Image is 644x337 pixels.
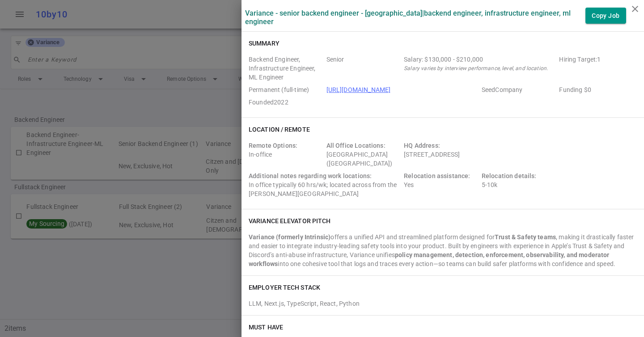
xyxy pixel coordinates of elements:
div: [STREET_ADDRESS] [404,141,555,168]
span: Job Type [249,85,323,94]
span: Company URL [326,85,478,94]
h6: EMPLOYER TECH STACK [249,283,320,292]
span: Employer Stage e.g. Series A [482,85,556,94]
span: Additional notes regarding work locations: [249,172,372,179]
strong: Variance (formerly Intrinsic) [249,233,330,241]
div: In-office [249,141,323,168]
span: Relocation assistance: [404,172,470,179]
span: LLM, Next.js, TypeScript, React, Python [249,300,360,307]
strong: policy management, detection, enforcement, observability, and moderator workflows [249,251,610,267]
h6: Variance elevator pitch [249,216,330,225]
span: Employer Founding [559,85,633,94]
span: Roles [249,55,323,82]
button: Copy Job [585,8,626,24]
div: Yes [404,171,478,198]
span: Employer Founded [249,98,323,107]
strong: Trust & Safety teams [495,233,556,241]
span: Remote Options: [249,142,297,149]
span: HQ Address: [404,142,440,149]
label: Variance - Senior Backend Engineer - [GEOGRAPHIC_DATA] | Backend Engineer, Infrastructure Enginee... [245,9,585,26]
i: Salary varies by interview performance, level, and location. [404,65,548,71]
div: Salary Range [404,55,555,64]
a: [URL][DOMAIN_NAME] [326,86,391,93]
span: All Office Locations: [326,142,386,149]
span: Level [326,55,401,82]
i: close [630,4,640,14]
div: 5-10k [482,171,556,198]
div: [GEOGRAPHIC_DATA] ([GEOGRAPHIC_DATA]) [326,141,401,168]
h6: Must Have [249,323,283,332]
h6: Summary [249,39,280,48]
div: offers a unified API and streamlined platform designed for , making it drastically faster and eas... [249,233,637,268]
h6: Location / Remote [249,125,310,134]
span: Relocation details: [482,172,537,179]
div: In office typically 60 hrs/wk; located across from the [PERSON_NAME][GEOGRAPHIC_DATA] [249,171,400,198]
span: Hiring Target [559,55,633,82]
